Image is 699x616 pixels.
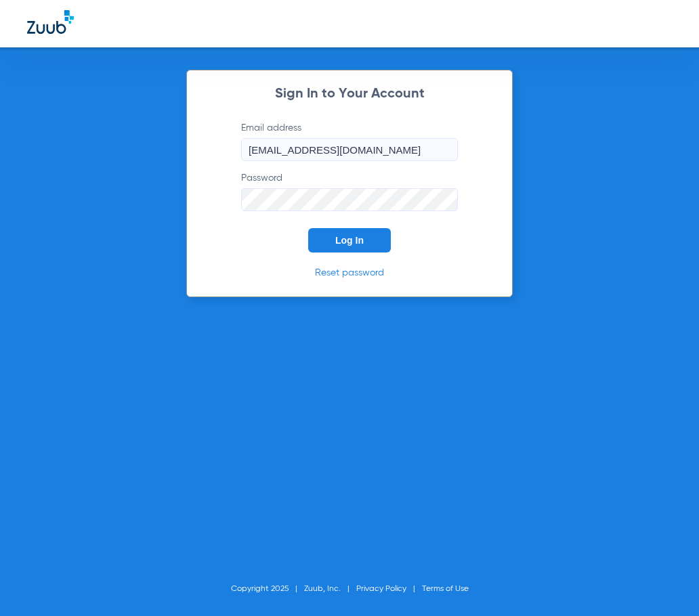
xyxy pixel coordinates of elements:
li: Zuub, Inc. [304,582,356,596]
a: Privacy Policy [356,585,406,593]
label: Password [241,171,458,211]
li: Copyright 2025 [231,582,304,596]
input: Email address [241,138,458,161]
input: Password [241,188,458,211]
iframe: Chat Widget [631,551,699,616]
span: Log In [335,235,364,246]
a: Reset password [315,268,384,278]
button: Log In [308,228,391,252]
label: Email address [241,121,458,161]
h2: Sign In to Your Account [221,87,478,101]
img: Zuub Logo [27,10,74,34]
a: Terms of Use [422,585,469,593]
